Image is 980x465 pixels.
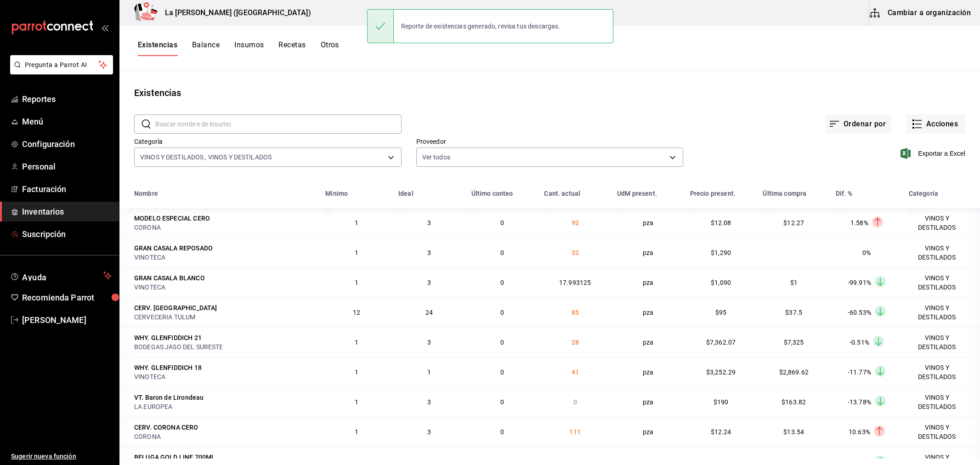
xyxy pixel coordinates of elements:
span: 3 [427,339,431,346]
span: $1,290 [711,249,731,256]
div: CERV. CORONA CERO [134,423,198,432]
span: Ayuda [22,270,100,281]
span: 3 [427,219,431,227]
span: 28 [572,339,579,346]
span: [PERSON_NAME] [22,314,112,326]
div: GRAN CASALA BLANCO [134,273,205,283]
div: Precio present. [690,190,736,197]
button: Acciones [906,114,965,134]
td: pza [612,327,685,357]
span: 0 [500,428,504,436]
span: 3 [427,398,431,406]
button: open_drawer_menu [101,24,108,31]
span: 1 [355,219,358,227]
div: Reporte de existencias generado, revisa tus descargas. [394,16,568,36]
td: pza [612,208,685,238]
span: 111 [569,428,580,436]
span: $2,869.62 [779,369,809,376]
div: navigation tabs [138,40,339,56]
td: pza [612,387,685,417]
button: Insumos [234,40,264,56]
div: Ideal [398,190,414,197]
div: Nombre [134,190,158,197]
span: VINOS Y DESTILADOS , VINOS Y DESTILADOS [140,153,272,162]
td: VINOS Y DESTILADOS [903,327,980,357]
div: BELUGA GOLD LINE 700ML [134,453,215,462]
span: -11.77% [848,369,871,376]
a: Pregunta a Parrot AI [6,67,113,76]
span: -60.53% [848,309,871,316]
div: VT. Baron de Lirondeau [134,393,204,402]
span: 0 [500,309,504,316]
span: $12.08 [711,219,731,227]
button: Otros [321,40,339,56]
span: 0 [500,339,504,346]
span: Configuración [22,138,112,150]
span: 1 [355,428,358,436]
span: 1 [355,279,358,286]
span: 24 [425,309,433,316]
button: Exportar a Excel [902,148,965,159]
td: pza [612,297,685,327]
span: $12.27 [783,219,804,227]
span: Ver todos [422,153,450,162]
div: WHY. GLENFIDDICH 18 [134,363,202,372]
span: 1 [355,339,358,346]
div: UdM present. [617,190,657,197]
span: $13.54 [783,428,804,436]
span: 0 [500,279,504,286]
button: Recetas [278,40,306,56]
span: 3 [427,249,431,256]
td: pza [612,357,685,387]
span: 0 [500,249,504,256]
div: VINOTECA [134,283,314,292]
span: $1 [790,279,798,286]
td: pza [612,267,685,297]
span: 1 [427,369,431,376]
span: 41 [572,369,579,376]
div: Existencias [134,86,181,100]
span: 10.63% [849,428,870,436]
input: Buscar nombre de insumo [155,115,402,133]
div: Último conteo [471,190,513,197]
span: -99.91% [848,279,871,286]
div: LA EUROPEA [134,402,314,411]
span: 3 [427,428,431,436]
span: $190 [714,398,729,406]
span: $3,252.29 [706,369,736,376]
div: Dif. % [836,190,852,197]
label: Categoría [134,138,402,145]
span: Personal [22,160,112,173]
button: Balance [192,40,220,56]
td: VINOS Y DESTILADOS [903,297,980,327]
span: 1 [355,398,358,406]
div: Cant. actual [544,190,580,197]
span: 1.58% [850,219,868,227]
span: 32 [572,249,579,256]
div: MODELO ESPECIAL CERO [134,214,210,223]
td: VINOS Y DESTILADOS [903,387,980,417]
span: 17.993125 [559,279,591,286]
div: BODEGAS JASO DEL SURESTE [134,342,314,352]
span: $12.24 [711,428,731,436]
span: 0 [500,219,504,227]
span: Sugerir nueva función [11,452,112,461]
div: CORONA [134,223,314,232]
span: 1 [355,369,358,376]
span: 12 [353,309,360,316]
td: VINOS Y DESTILADOS [903,267,980,297]
span: 0 [573,398,577,406]
span: Facturación [22,183,112,195]
div: CERVECERIA TULUM [134,312,314,322]
div: CORONA [134,432,314,441]
span: -0.51% [850,339,869,346]
span: $95 [715,309,726,316]
span: 0% [862,249,871,256]
td: VINOS Y DESTILADOS [903,357,980,387]
span: $163.82 [782,398,806,406]
div: Categoría [909,190,938,197]
div: WHY. GLENFIDDICH 21 [134,333,202,342]
div: VINOTECA [134,253,314,262]
span: $1,090 [711,279,731,286]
